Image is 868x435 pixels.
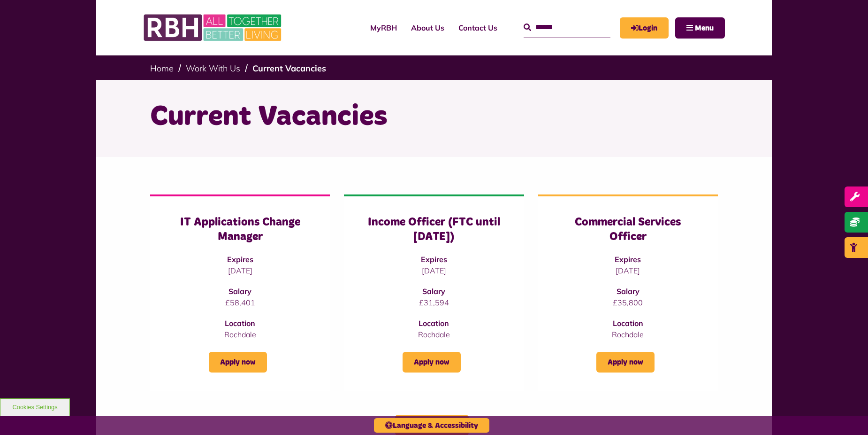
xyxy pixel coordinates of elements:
span: Menu [695,24,714,32]
h1: Current Vacancies [150,99,718,135]
a: About Us [404,15,451,40]
a: Apply now [209,352,267,373]
strong: Salary [228,287,251,296]
p: £35,800 [557,297,699,308]
h3: IT Applications Change Manager [169,215,311,244]
p: Rochdale [363,329,505,340]
p: Rochdale [169,329,311,340]
a: Contact Us [451,15,504,40]
a: Home [150,63,174,74]
img: RBH [143,9,284,46]
strong: Location [613,318,643,328]
p: £31,594 [363,297,505,308]
button: Language & Accessibility [374,418,489,433]
strong: Expires [615,255,641,264]
p: [DATE] [169,265,311,276]
a: MyRBH [363,15,404,40]
p: [DATE] [557,265,699,276]
strong: Location [225,318,255,328]
a: MyRBH [620,17,669,39]
h3: Commercial Services Officer [557,215,699,244]
a: Apply now [596,352,655,373]
strong: Salary [617,287,640,296]
p: Rochdale [557,329,699,340]
strong: Location [419,318,449,328]
h3: Income Officer (FTC until [DATE]) [363,215,505,244]
p: [DATE] [363,265,505,276]
a: Current Vacancies [252,63,326,74]
strong: Expires [227,255,253,264]
a: Apply now [403,352,461,373]
strong: Salary [422,287,445,296]
strong: Expires [421,255,447,264]
p: £58,401 [169,297,311,308]
button: Navigation [675,17,725,39]
iframe: Netcall Web Assistant for live chat [826,393,868,435]
a: Work With Us [186,63,240,74]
